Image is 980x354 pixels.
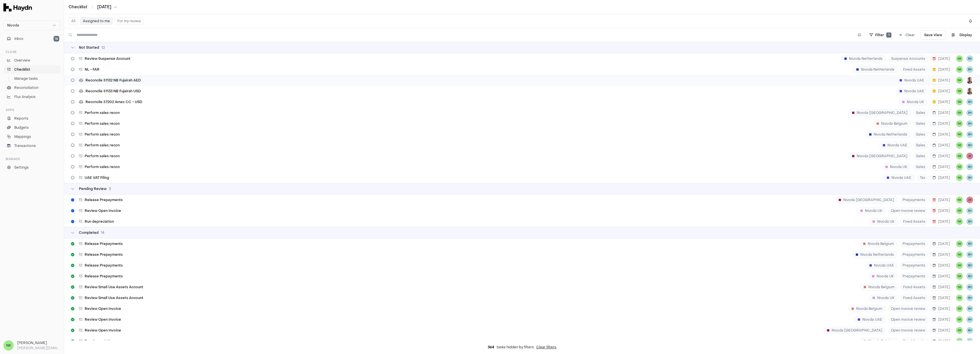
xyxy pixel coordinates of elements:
[933,121,950,126] span: [DATE]
[930,207,953,214] button: [DATE]
[930,142,953,149] button: [DATE]
[956,294,963,301] button: NK
[933,67,950,72] span: [DATE]
[966,273,973,280] button: BH
[966,109,973,116] button: BH
[3,163,60,171] a: Settings
[966,338,973,345] span: BH
[899,98,928,106] div: Nivoda UK
[80,17,113,25] button: Assigned to me
[933,111,950,115] span: [DATE]
[956,142,963,149] button: NK
[966,163,973,170] button: BH
[920,30,946,40] button: Save View
[917,174,928,181] span: Tax
[966,305,973,312] button: BH
[85,306,121,311] span: Review Open Invoice
[7,23,19,28] span: Nivoda
[966,197,973,203] button: AF
[956,109,963,116] button: NK
[956,131,963,138] button: NK
[79,230,99,235] span: Completed
[956,240,963,247] button: NK
[966,88,973,95] img: JP Smit
[853,66,898,73] div: Nivoda Netherlands
[956,174,963,181] button: NK
[85,121,120,126] span: Perform sales recon
[930,218,953,225] button: [DATE]
[966,120,973,127] button: BH
[3,114,60,122] a: Reports
[930,131,953,138] button: [DATE]
[933,242,950,246] span: [DATE]
[956,284,963,290] span: NK
[933,208,950,213] span: [DATE]
[913,142,928,149] span: Sales
[3,47,60,56] div: Close
[956,251,963,258] span: NK
[930,55,953,62] button: [DATE]
[3,133,60,141] a: Mappings
[956,88,963,95] span: NK
[966,77,973,84] img: JP Smit
[966,294,973,301] button: BH
[883,174,915,181] div: Nivoda UAE
[956,120,963,127] span: NK
[866,262,898,269] div: Nivoda UAE
[930,87,953,95] button: [DATE]
[3,35,60,43] button: Inbox14
[966,240,973,247] button: BH
[930,316,953,323] button: [DATE]
[64,340,980,354] div: tasks hidden by filters
[889,55,928,62] span: Suspense Accounts
[869,218,898,225] div: Nivoda UK
[860,337,898,345] div: Nivoda Belgium
[966,142,973,149] button: BH
[97,4,117,10] button: [DATE]
[930,152,953,160] button: [DATE]
[966,55,973,62] button: BH
[85,328,121,333] span: Review Open Invoice
[930,174,953,181] button: [DATE]
[901,283,928,291] span: Fixed Assets
[901,294,928,302] span: Fixed Assets
[3,3,32,11] img: Haydn Logo
[956,66,963,73] button: NK
[930,283,953,291] button: [DATE]
[857,207,886,214] div: Nivoda UK
[956,77,963,84] button: NK
[956,327,963,334] button: NK
[848,152,911,160] div: Nivoda [GEOGRAPHIC_DATA]
[3,142,60,150] a: Transactions
[966,251,973,258] span: BH
[14,67,30,72] span: Checklist
[956,262,963,269] span: NK
[14,116,28,121] span: Reports
[3,105,60,114] div: Apps
[956,207,963,214] span: NK
[956,338,963,345] button: NK
[85,175,109,180] span: UAE VAT Filing
[966,131,973,138] button: BH
[933,252,950,257] span: [DATE]
[956,273,963,280] span: NK
[933,263,950,268] span: [DATE]
[896,87,928,95] div: Nivoda UAE
[3,75,60,83] a: Manage tasks
[85,208,121,213] span: Review Open Invoice
[868,273,898,280] div: Nivoda UK
[966,284,973,290] span: BH
[930,327,953,334] button: [DATE]
[956,218,963,225] span: NK
[933,198,950,202] span: [DATE]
